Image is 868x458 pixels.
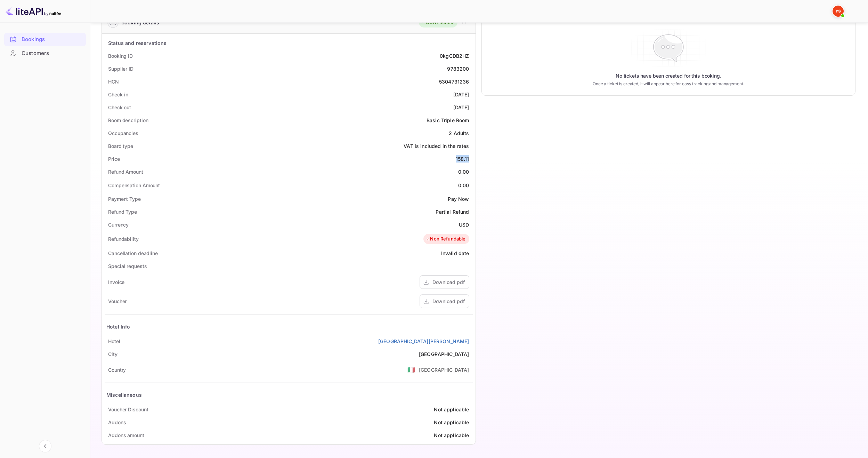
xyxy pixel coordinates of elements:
[378,338,469,345] a: [GEOGRAPHIC_DATA][PERSON_NAME]
[106,323,130,330] div: Hotel Info
[436,208,469,215] div: Partial Refund
[458,182,469,189] div: 0.00
[108,366,126,373] div: Country
[108,250,158,257] div: Cancellation deadline
[108,208,137,215] div: Refund Type
[108,65,133,72] div: Supplier ID
[108,91,128,98] div: Check-in
[108,338,120,345] div: Hotel
[108,278,124,286] div: Invoice
[4,33,86,46] a: Bookings
[4,47,86,60] a: Customers
[6,6,61,17] img: LiteAPI logo
[108,221,129,228] div: Currency
[108,104,131,111] div: Check out
[447,65,469,72] div: 9783200
[407,363,415,376] span: United States
[458,168,469,175] div: 0.00
[22,49,82,57] div: Customers
[456,155,469,163] div: 158.11
[108,168,143,175] div: Refund Amount
[108,406,148,413] div: Voucher Discount
[833,6,844,17] img: Yandex Support
[440,52,469,60] div: 0kgCDB2HZ
[39,440,51,452] button: Collapse navigation
[427,117,469,124] div: Basic Triple Room
[434,432,469,439] div: Not applicable
[419,350,469,358] div: [GEOGRAPHIC_DATA]
[108,78,119,85] div: HCN
[108,262,147,270] div: Special requests
[108,39,167,47] div: Status and reservations
[432,298,465,305] div: Download pdf
[459,221,469,228] div: USD
[449,129,469,137] div: 2 Adults
[106,391,142,398] div: Miscellaneous
[616,72,721,79] p: No tickets have been created for this booking.
[567,81,770,87] p: Once a ticket is created, it will appear here for easy tracking and management.
[108,182,160,189] div: Compensation Amount
[448,195,469,203] div: Pay Now
[432,278,465,286] div: Download pdf
[108,419,126,426] div: Addons
[108,117,148,124] div: Room description
[425,236,465,243] div: Non Refundable
[4,33,86,46] div: Bookings
[404,142,469,150] div: VAT is included in the rates
[4,47,86,60] div: Customers
[108,195,141,203] div: Payment Type
[108,350,117,358] div: City
[434,419,469,426] div: Not applicable
[108,235,139,243] div: Refundability
[108,129,138,137] div: Occupancies
[108,155,120,163] div: Price
[108,432,144,439] div: Addons amount
[108,52,133,60] div: Booking ID
[439,78,469,85] div: 5304731236
[419,366,469,373] div: [GEOGRAPHIC_DATA]
[108,298,127,305] div: Voucher
[441,250,469,257] div: Invalid date
[453,91,469,98] div: [DATE]
[108,142,133,150] div: Board type
[22,35,82,44] div: Bookings
[453,104,469,111] div: [DATE]
[434,406,469,413] div: Not applicable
